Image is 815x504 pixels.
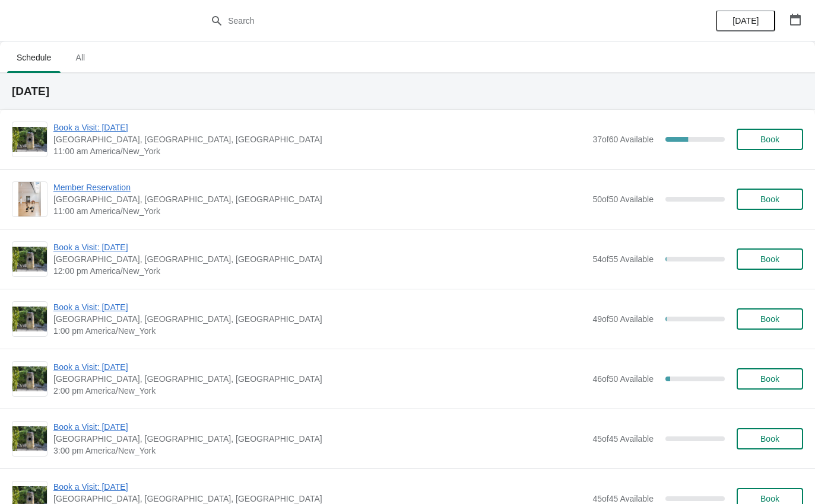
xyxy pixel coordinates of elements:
span: 3:00 pm America/New_York [53,445,586,457]
span: Member Reservation [53,181,586,193]
span: 11:00 am America/New_York [53,205,586,217]
img: Member Reservation | The Noguchi Museum, 33rd Road, Queens, NY, USA | 11:00 am America/New_York [18,182,42,216]
span: Book [760,194,779,204]
span: Book [760,314,779,324]
span: 54 of 55 Available [592,254,654,264]
span: [DATE] [732,16,759,25]
span: [GEOGRAPHIC_DATA], [GEOGRAPHIC_DATA], [GEOGRAPHIC_DATA] [53,373,586,385]
span: Book [760,135,779,144]
button: Book [737,248,803,270]
span: Book a Visit: [DATE] [53,241,586,253]
span: 49 of 50 Available [592,314,654,324]
span: 12:00 pm America/New_York [53,265,586,277]
span: All [65,47,95,68]
img: Book a Visit: August 2025 | The Noguchi Museum, 33rd Road, Queens, NY, USA | 12:00 pm America/New... [12,247,47,272]
span: Book a Visit: [DATE] [53,421,586,433]
span: Book [760,494,779,503]
span: [GEOGRAPHIC_DATA], [GEOGRAPHIC_DATA], [GEOGRAPHIC_DATA] [53,253,586,265]
span: [GEOGRAPHIC_DATA], [GEOGRAPHIC_DATA], [GEOGRAPHIC_DATA] [53,193,586,205]
span: Book a Visit: [DATE] [53,301,586,313]
span: 50 of 50 Available [592,194,654,204]
span: 45 of 45 Available [592,494,654,503]
span: 45 of 45 Available [592,434,654,444]
button: Book [737,308,803,330]
span: 1:00 pm America/New_York [53,325,586,337]
span: Book a Visit: [DATE] [53,122,586,133]
span: [GEOGRAPHIC_DATA], [GEOGRAPHIC_DATA], [GEOGRAPHIC_DATA] [53,433,586,445]
img: Book a Visit: August 2025 | The Noguchi Museum, 33rd Road, Queens, NY, USA | 2:00 pm America/New_... [12,366,47,391]
button: Book [737,368,803,390]
button: Book [737,189,803,210]
button: [DATE] [716,10,775,31]
span: Book a Visit: [DATE] [53,361,586,373]
button: Book [737,129,803,150]
span: 11:00 am America/New_York [53,145,586,157]
span: Book [760,254,779,264]
span: Book [760,374,779,384]
img: Book a Visit: August 2025 | The Noguchi Museum, 33rd Road, Queens, NY, USA | 11:00 am America/New... [12,127,47,152]
span: 37 of 60 Available [592,135,654,144]
span: Book [760,434,779,444]
input: Search [227,10,611,31]
span: Schedule [7,47,61,68]
h2: [DATE] [12,85,803,97]
img: Book a Visit: August 2025 | The Noguchi Museum, 33rd Road, Queens, NY, USA | 3:00 pm America/New_... [12,426,47,451]
img: Book a Visit: August 2025 | The Noguchi Museum, 33rd Road, Queens, NY, USA | 1:00 pm America/New_... [12,307,47,331]
span: 2:00 pm America/New_York [53,385,586,397]
span: [GEOGRAPHIC_DATA], [GEOGRAPHIC_DATA], [GEOGRAPHIC_DATA] [53,313,586,325]
span: 46 of 50 Available [592,374,654,384]
span: [GEOGRAPHIC_DATA], [GEOGRAPHIC_DATA], [GEOGRAPHIC_DATA] [53,133,586,145]
button: Book [737,428,803,449]
span: Book a Visit: [DATE] [53,481,586,493]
